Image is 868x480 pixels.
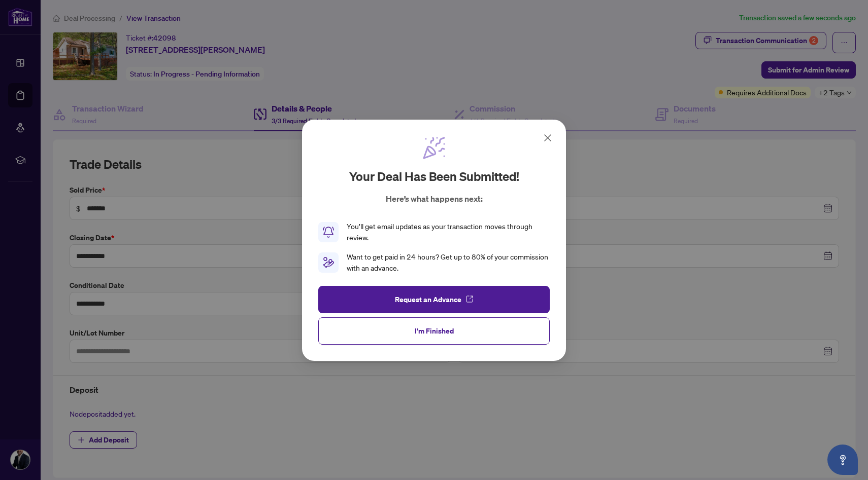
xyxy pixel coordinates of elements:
[318,317,550,344] button: I'm Finished
[347,221,550,243] div: You’ll get email updates as your transaction moves through review.
[349,168,519,184] h2: Your deal has been submitted!
[318,285,550,313] button: Request an Advance
[827,445,858,475] button: Open asap
[415,322,454,339] span: I'm Finished
[395,291,461,307] span: Request an Advance
[347,251,550,274] div: Want to get paid in 24 hours? Get up to 80% of your commission with an advance.
[386,193,483,205] p: Here’s what happens next:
